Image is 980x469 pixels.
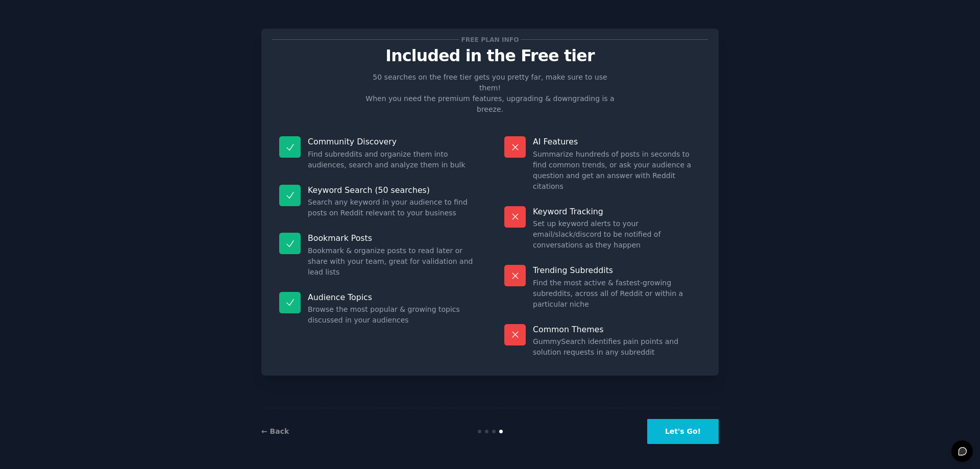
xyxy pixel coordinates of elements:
p: AI Features [533,136,701,147]
p: Community Discovery [308,136,476,147]
dd: GummySearch identifies pain points and solution requests in any subreddit [533,336,701,358]
p: Keyword Search (50 searches) [308,185,476,195]
p: Included in the Free tier [272,47,708,65]
button: Let's Go! [647,419,719,444]
p: Common Themes [533,324,701,335]
dd: Find subreddits and organize them into audiences, search and analyze them in bulk [308,149,476,170]
dd: Find the most active & fastest-growing subreddits, across all of Reddit or within a particular niche [533,278,701,310]
dd: Bookmark & organize posts to read later or share with your team, great for validation and lead lists [308,245,476,278]
p: 50 searches on the free tier gets you pretty far, make sure to use them! When you need the premiu... [361,72,619,115]
p: Trending Subreddits [533,265,701,276]
a: ← Back [261,427,289,435]
p: Bookmark Posts [308,233,476,243]
dd: Summarize hundreds of posts in seconds to find common trends, or ask your audience a question and... [533,149,701,192]
p: Audience Topics [308,292,476,303]
dd: Set up keyword alerts to your email/slack/discord to be notified of conversations as they happen [533,218,701,251]
dd: Search any keyword in your audience to find posts on Reddit relevant to your business [308,197,476,218]
p: Keyword Tracking [533,206,701,217]
span: Free plan info [459,34,521,45]
dd: Browse the most popular & growing topics discussed in your audiences [308,304,476,326]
